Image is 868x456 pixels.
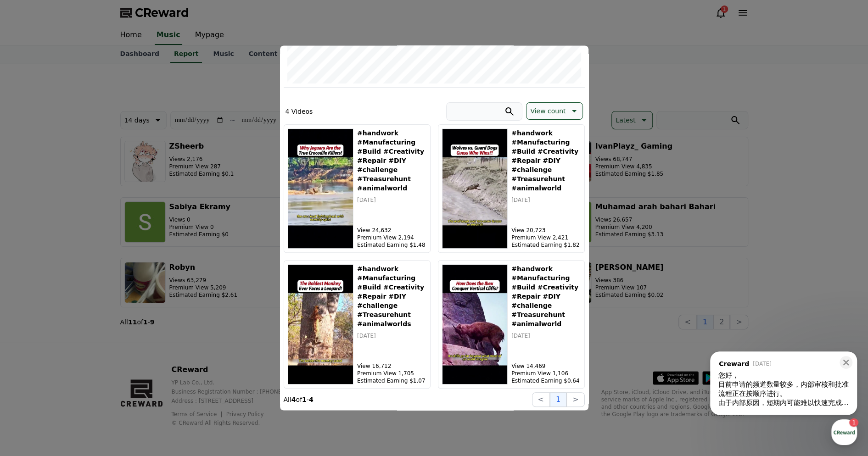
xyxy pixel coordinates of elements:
button: #handwork #Manufacturing #Build #Creativity #Repair #DIY #challenge #Treasurehunt #animalworld #h... [284,124,431,253]
a: Home [3,291,61,314]
button: 1 [550,392,566,407]
button: < [532,392,550,407]
span: Settings [136,305,158,312]
div: modal [280,45,588,410]
p: Estimated Earning $1.07 [357,377,426,384]
p: Premium View 1,106 [511,370,580,377]
strong: 1 [302,396,307,403]
p: 4 Videos [286,107,313,116]
p: Estimated Earning $1.48 [357,241,426,249]
img: #handwork #Manufacturing #Build #Creativity #Repair #DIY #challenge #Treasurehunt #animalworld [442,128,508,249]
a: 1Messages [61,291,118,314]
p: View 16,712 [357,362,426,370]
p: Premium View 2,421 [511,234,580,241]
img: #handwork #Manufacturing #Build #Creativity #Repair #DIY #challenge #Treasurehunt #animalworlds [288,264,354,384]
p: View 24,632 [357,227,426,234]
p: View 20,723 [511,227,580,234]
p: Estimated Earning $1.82 [511,241,580,249]
p: View count [530,105,566,117]
span: 1 [93,290,96,298]
span: Home [23,305,39,312]
button: View count [526,102,582,120]
strong: 4 [309,396,314,403]
p: [DATE] [357,196,426,204]
p: All of - [284,395,314,404]
img: #handwork #Manufacturing #Build #Creativity #Repair #DIY #challenge #Treasurehunt #animalworld [442,264,508,384]
button: #handwork #Manufacturing #Build #Creativity #Repair #DIY #challenge #Treasurehunt #animalworlds #... [284,260,431,389]
p: [DATE] [511,196,580,204]
img: #handwork #Manufacturing #Build #Creativity #Repair #DIY #challenge #Treasurehunt #animalworld [288,128,354,249]
p: Premium View 2,194 [357,234,426,241]
p: View 14,469 [511,362,580,370]
h5: #handwork #Manufacturing #Build #Creativity #Repair #DIY #challenge #Treasurehunt #animalworlds [357,264,426,328]
button: > [566,392,584,407]
strong: 4 [291,396,296,403]
p: Premium View 1,705 [357,370,426,377]
p: Estimated Earning $0.64 [511,377,580,384]
button: #handwork #Manufacturing #Build #Creativity #Repair #DIY #challenge #Treasurehunt #animalworld #h... [438,124,585,253]
h5: #handwork #Manufacturing #Build #Creativity #Repair #DIY #challenge #Treasurehunt #animalworld [511,128,580,193]
span: Messages [76,305,103,312]
p: [DATE] [511,332,580,339]
h5: #handwork #Manufacturing #Build #Creativity #Repair #DIY #challenge #Treasurehunt #animalworld [357,128,426,193]
a: Settings [118,291,176,314]
button: #handwork #Manufacturing #Build #Creativity #Repair #DIY #challenge #Treasurehunt #animalworld #h... [438,260,585,389]
p: [DATE] [357,332,426,339]
h5: #handwork #Manufacturing #Build #Creativity #Repair #DIY #challenge #Treasurehunt #animalworld [511,264,580,328]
